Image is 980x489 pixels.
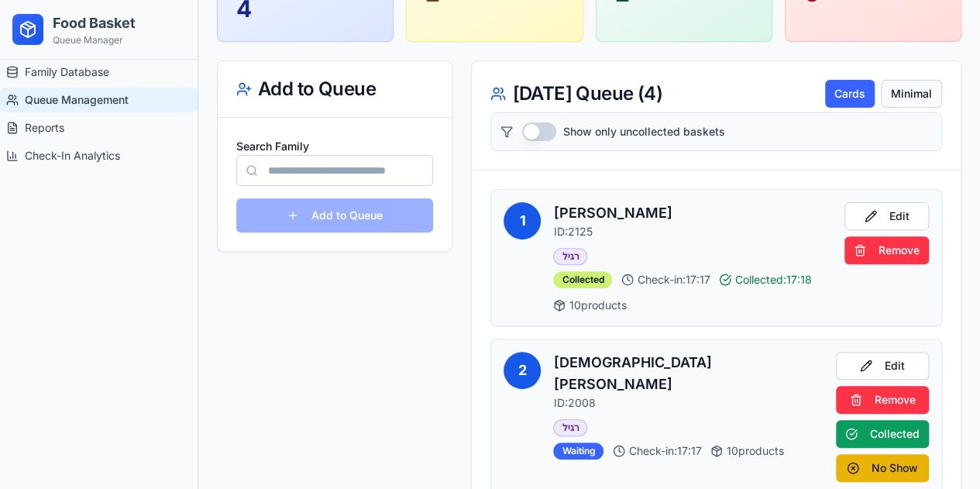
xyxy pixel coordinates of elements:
span: Collected: 17:18 [734,272,811,288]
span: Reports [25,120,64,136]
div: רגיל [553,419,587,436]
div: Add to Queue [236,80,433,98]
p: ID: 2008 [553,395,824,411]
button: Edit [844,202,929,230]
button: Cards [825,80,875,108]
button: Collected [836,420,929,448]
span: 10 products [726,443,783,459]
div: [DATE] Queue ( 4 ) [490,84,662,103]
button: Remove [836,386,929,414]
button: Remove [844,236,929,264]
span: Queue Management [25,92,129,108]
div: Waiting [553,443,603,460]
span: 10 products [569,298,626,313]
span: Check-In Analytics [25,148,120,164]
p: ID: 2125 [553,224,832,239]
div: רגיל [553,248,587,265]
div: Collected [553,271,612,288]
label: Search Family [236,139,309,153]
h4: [DEMOGRAPHIC_DATA][PERSON_NAME] [553,352,824,395]
span: Check-in: 17:17 [628,443,701,459]
h1: Food Basket [53,12,136,34]
button: No Show [836,454,929,482]
div: 2 [504,352,541,389]
span: Family Database [25,64,109,80]
button: Minimal [881,80,942,108]
button: Edit [836,352,929,380]
div: 1 [504,202,541,239]
span: Check-in: 17:17 [637,272,710,288]
p: Queue Manager [53,34,136,46]
h4: [PERSON_NAME] [553,202,832,224]
label: Show only uncollected baskets [562,124,724,139]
